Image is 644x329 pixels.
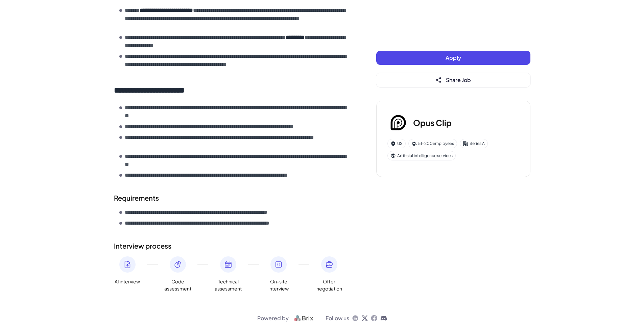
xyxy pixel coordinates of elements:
div: 51-200 employees [408,139,457,148]
span: Follow us [326,314,349,322]
span: Powered by [257,314,289,322]
button: Share Job [376,73,530,87]
h2: Interview process [114,241,349,251]
button: Apply [376,51,530,65]
div: Series A [460,139,488,148]
div: Artificial intelligence services [387,151,456,160]
img: logo [291,314,316,322]
span: Offer negotiation [316,278,343,292]
span: On-site interview [265,278,292,292]
h2: Requirements [114,193,349,203]
div: US [387,139,406,148]
span: AI interview [115,278,140,285]
img: Op [387,112,409,133]
span: Apply [446,54,461,61]
span: Share Job [446,76,471,83]
span: Technical assessment [215,278,242,292]
h3: Opus Clip [413,117,452,129]
span: Code assessment [164,278,191,292]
